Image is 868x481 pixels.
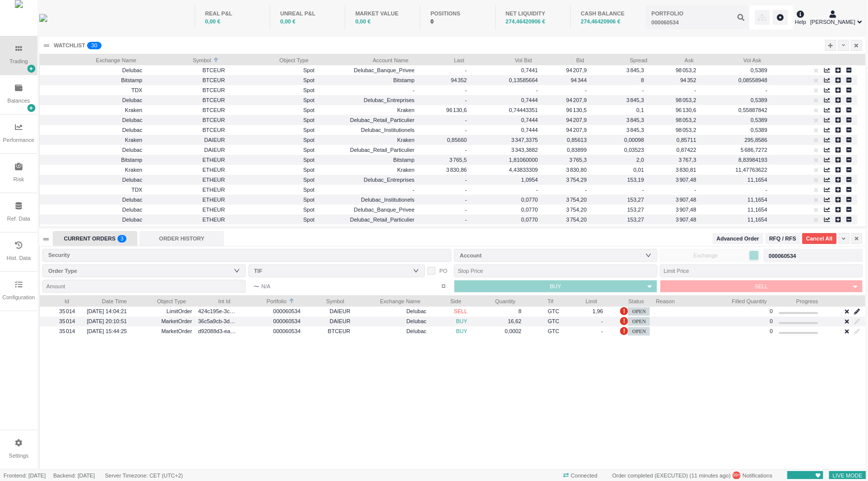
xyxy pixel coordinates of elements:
[122,97,142,103] span: Delubac
[680,77,700,83] span: 94 352
[676,147,700,153] span: 0,87422
[456,318,467,324] span: BUY
[536,227,538,233] span: -
[421,54,464,64] span: Last
[627,207,648,213] span: 153,27
[528,295,553,305] span: Tif
[676,167,700,173] span: 3 830,81
[739,157,767,163] span: 8,83984193
[748,197,767,203] span: 11,1654
[739,77,767,83] span: 0,08558948
[676,137,700,143] span: 0,85711
[393,157,415,163] span: Bitstamp
[748,207,767,213] span: 11,1654
[53,231,137,246] div: CURRENT ORDERS
[627,127,648,133] span: 3 845,3
[509,167,538,173] span: 4,43833309
[628,317,650,326] span: OPEN
[660,280,849,292] button: SELL
[231,85,315,96] span: Spot
[122,197,142,203] span: Delubac
[770,318,773,324] span: 0
[627,197,648,203] span: 153,27
[663,250,749,260] span: Exchange
[521,217,538,223] span: 0,0770
[679,157,700,163] span: 3 767,3
[122,207,142,213] span: Delubac
[694,187,700,193] span: -
[676,127,700,133] span: 98 053,2
[601,318,603,324] span: -
[521,67,538,73] span: 0,7441
[48,266,235,276] div: Order Type
[770,328,773,334] span: 0
[122,127,142,133] span: Delubac
[231,115,315,126] span: Spot
[769,235,796,243] span: RFQ / RFS
[567,147,590,153] span: 0,83899
[407,308,427,314] span: Delubac
[566,217,590,223] span: 3 754,20
[59,328,75,334] span: 35 014
[122,147,142,153] span: Delubac
[779,295,818,305] span: Progress
[676,177,700,183] span: 3 907,48
[550,283,561,289] span: BUY
[676,97,700,103] span: 98 053,2
[454,308,467,314] span: SELL
[446,107,470,113] span: 96 130,6
[642,187,648,193] span: -
[354,67,415,73] span: Delubac_Banque_Privee
[691,473,729,479] span: 03/09/2025 17:42:10
[441,280,446,292] span: ¤
[48,250,441,260] div: Security
[413,187,415,193] span: -
[571,77,590,83] span: 94 344
[465,147,470,153] span: -
[528,326,559,337] span: GTC
[280,9,335,18] div: UNREAL P&L
[765,227,767,233] span: -
[612,473,688,479] span: Order completed (EXECUTED)
[321,54,409,64] span: Account Name
[795,9,806,26] div: Help
[566,197,590,203] span: 3 754,20
[449,157,470,163] span: 3 765,5
[131,187,142,193] span: TDX
[131,87,142,93] span: TDX
[646,252,651,258] i: icon: down
[593,308,603,314] span: 1,96
[519,308,522,314] span: 8
[528,316,559,327] span: GTC
[42,280,246,293] input: Amount
[465,227,470,233] span: -
[439,268,447,274] span: PO
[87,318,127,324] span: [DATE] 20:10:51
[810,18,855,26] span: [PERSON_NAME]
[620,317,628,325] span: Order is pending for more than 5s
[242,316,301,327] span: 000060534
[509,77,538,83] span: 0,13585664
[456,328,467,334] span: BUY
[350,217,415,223] span: Delubac_Retail_Particulier
[829,471,866,481] span: LIVE MODE
[628,307,650,316] span: OPEN
[355,9,410,18] div: MARKET VALUE
[307,306,350,317] span: DAIEUR
[254,266,415,276] div: TIF
[544,54,584,64] span: Bid
[133,316,192,327] span: MarketOrder
[133,326,192,337] span: MarketOrder
[81,295,127,305] span: Date Time
[624,137,648,143] span: 0,00098
[148,105,225,116] span: BTCEUR
[508,318,522,324] span: 16,62
[560,471,601,481] span: Connected
[765,187,767,193] span: -
[676,197,700,203] span: 3 907,48
[231,184,315,196] span: Spot
[254,280,271,292] span: N/A
[231,204,315,216] span: Spot
[148,204,225,216] span: ETHEUR
[745,137,767,143] span: 295,8586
